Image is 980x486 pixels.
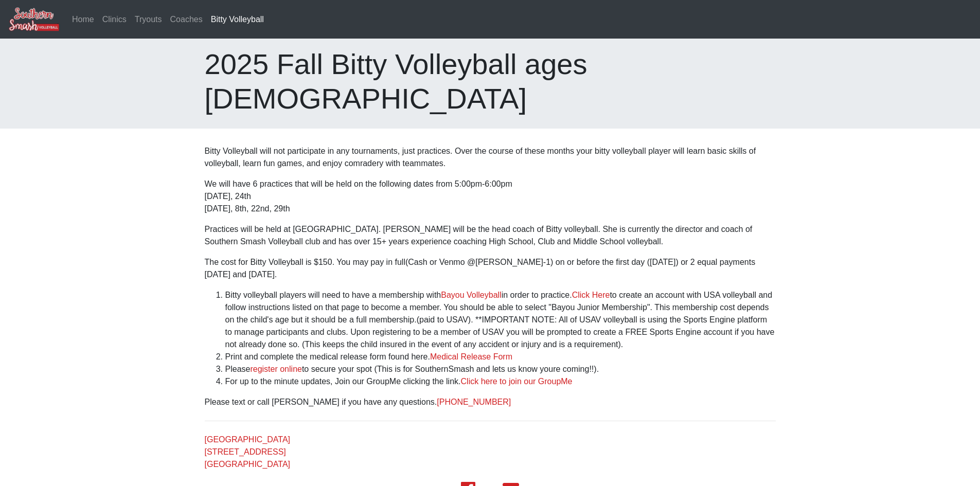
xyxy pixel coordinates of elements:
a: Click here to join our GroupMe [461,377,573,386]
a: [GEOGRAPHIC_DATA][STREET_ADDRESS][GEOGRAPHIC_DATA] [205,435,291,469]
li: Print and complete the medical release form found here. [225,351,776,363]
a: register online [250,365,302,373]
a: Bayou Volleyball [441,291,501,299]
a: Bitty Volleyball [207,9,268,30]
p: The cost for Bitty Volleyball is $150. You may pay in full(Cash or Venmo @[PERSON_NAME]-1) on or ... [205,256,776,281]
a: Click Here [572,291,610,299]
p: We will have 6 practices that will be held on the following dates from 5:00pm-6:00pm [DATE], 24th... [205,178,776,215]
li: Please to secure your spot (This is for SouthernSmash and lets us know youre coming!!). [225,363,776,375]
img: Southern Smash Volleyball [8,7,60,32]
a: [PHONE_NUMBER] [437,398,511,406]
a: Clinics [98,9,131,30]
h1: 2025 Fall Bitty Volleyball ages [DEMOGRAPHIC_DATA] [205,47,776,116]
p: Practices will be held at [GEOGRAPHIC_DATA]. [PERSON_NAME] will be the head coach of Bitty volley... [205,223,776,248]
a: Coaches [166,9,207,30]
li: Bitty volleyball players will need to have a membership with in order to practice. to create an a... [225,289,776,351]
p: Please text or call [PERSON_NAME] if you have any questions. [205,396,776,408]
li: For up to the minute updates, Join our GroupMe clicking the link. [225,375,776,388]
p: Bitty Volleyball will not participate in any tournaments, just practices. Over the course of thes... [205,145,776,170]
a: Tryouts [131,9,166,30]
a: Home [68,9,98,30]
a: Medical Release Form [430,352,512,361]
